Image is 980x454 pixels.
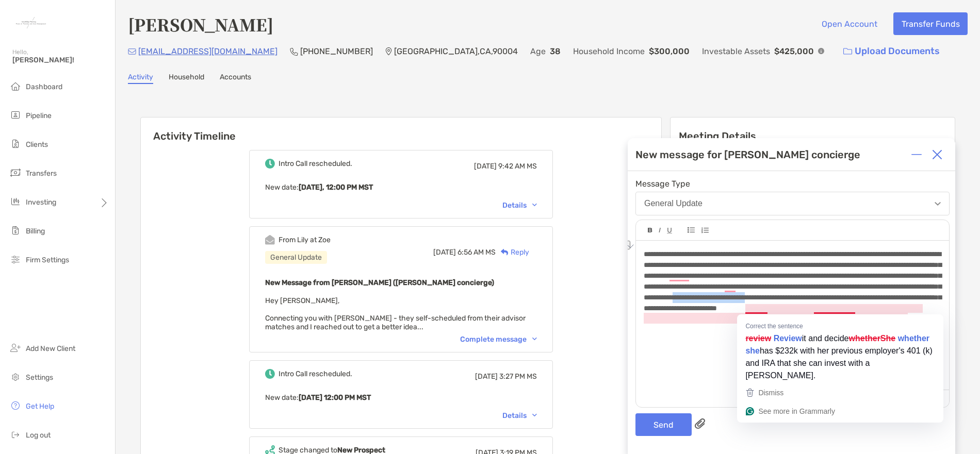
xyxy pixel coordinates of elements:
[9,224,22,237] img: billing icon
[502,411,537,420] div: Details
[9,80,22,92] img: dashboard icon
[679,130,946,143] p: Meeting Details
[265,296,526,331] span: Hey [PERSON_NAME], Connecting you with [PERSON_NAME] - they self-scheduled from their advisor mat...
[935,202,941,206] img: Open dropdown arrow
[128,12,273,36] h4: [PERSON_NAME]
[550,45,561,58] p: 38
[26,111,52,120] span: Pipeline
[644,199,703,208] div: General Update
[138,45,277,58] p: [EMAIL_ADDRESS][DOMAIN_NAME]
[911,149,922,160] img: Expand or collapse
[265,278,494,287] b: New Message from [PERSON_NAME] ([PERSON_NAME] concierge)
[265,181,537,194] p: New date :
[667,228,672,233] img: Editor control icon
[498,162,537,171] span: 9:42 AM MS
[659,228,661,233] img: Editor control icon
[290,47,298,56] img: Phone Icon
[496,247,529,258] div: Reply
[460,335,537,344] div: Complete message
[475,372,498,381] span: [DATE]
[300,45,373,58] p: [PHONE_NUMBER]
[9,253,22,265] img: firm-settings icon
[818,48,824,54] img: Info Icon
[128,48,136,55] img: Email Icon
[635,192,950,215] button: General Update
[26,169,57,178] span: Transfers
[279,369,352,378] div: Intro Call rescheduled.
[12,4,50,41] img: Zoe Logo
[9,109,22,121] img: pipeline icon
[532,338,537,341] img: Chevron icon
[499,372,537,381] span: 3:27 PM MS
[385,47,392,56] img: Location Icon
[530,45,546,58] p: Age
[26,140,48,149] span: Clients
[265,369,275,379] img: Event icon
[837,40,946,62] a: Upload Documents
[458,248,496,257] span: 6:56 AM MS
[9,138,22,150] img: clients icon
[532,204,537,207] img: Chevron icon
[265,159,275,169] img: Event icon
[394,45,518,58] p: [GEOGRAPHIC_DATA] , CA , 90004
[649,45,690,58] p: $300,000
[9,195,22,208] img: investing icon
[695,418,705,429] img: paperclip attachments
[474,162,497,171] span: [DATE]
[9,428,22,441] img: logout icon
[502,201,537,210] div: Details
[573,45,645,58] p: Household Income
[26,402,54,411] span: Get Help
[220,73,251,84] a: Accounts
[279,159,352,168] div: Intro Call rescheduled.
[26,227,45,236] span: Billing
[532,414,537,417] img: Chevron icon
[636,241,949,397] div: To enrich screen reader interactions, please activate Accessibility in Grammarly extension settings
[9,399,22,412] img: get-help icon
[26,82,62,91] span: Dashboard
[635,148,860,161] div: New message for [PERSON_NAME] concierge
[12,56,109,64] span: [PERSON_NAME]!
[843,48,852,55] img: button icon
[893,12,968,35] button: Transfer Funds
[299,183,373,192] b: [DATE], 12:00 PM MST
[265,391,537,404] p: New date :
[169,73,204,84] a: Household
[279,236,331,244] div: From Lily at Zoe
[26,198,56,207] span: Investing
[26,256,69,264] span: Firm Settings
[688,227,695,233] img: Editor control icon
[141,117,661,142] h6: Activity Timeline
[501,249,509,256] img: Reply icon
[128,73,153,84] a: Activity
[813,12,885,35] button: Open Account
[702,45,770,58] p: Investable Assets
[9,371,22,383] img: settings icon
[635,413,692,436] button: Send
[26,373,53,382] span: Settings
[433,248,456,257] span: [DATE]
[265,251,327,264] div: General Update
[299,393,371,402] b: [DATE] 12:00 PM MST
[26,344,75,353] span: Add New Client
[648,228,652,233] img: Editor control icon
[9,342,22,354] img: add_new_client icon
[9,166,22,179] img: transfers icon
[265,235,275,245] img: Event icon
[774,45,814,58] p: $425,000
[635,179,950,189] span: Message Type
[932,149,942,160] img: Close
[701,227,709,233] img: Editor control icon
[26,431,51,440] span: Log out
